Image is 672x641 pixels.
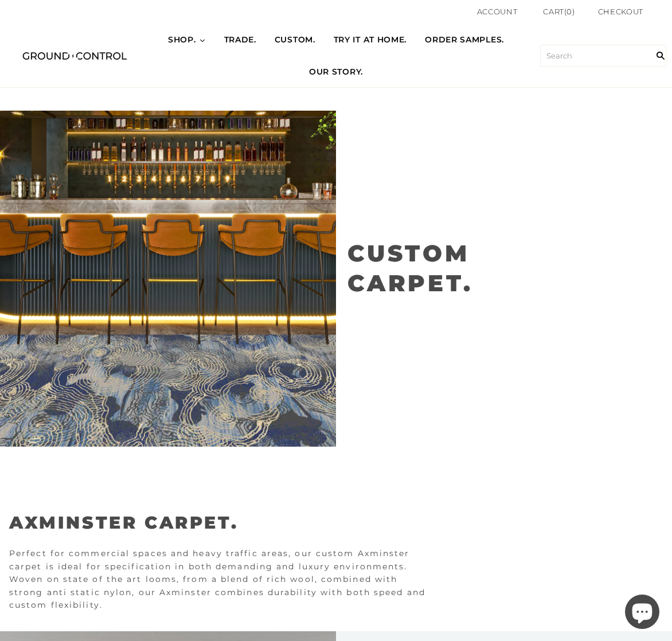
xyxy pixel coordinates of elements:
a: OUR STORY. [300,56,372,88]
a: TRY IT AT HOME. [325,24,416,56]
span: Cart [543,7,564,16]
span: CUSTOM CARPET. [347,239,473,297]
span: TRADE. [224,34,256,46]
a: TRADE. [215,24,265,56]
span: TRY IT AT HOME. [334,34,407,46]
span: OUR STORY. [309,67,363,78]
span: AXMINSTER CARPET. [9,512,238,533]
a: CUSTOM. [265,24,325,56]
a: SHOP. [159,24,215,56]
span: CUSTOM. [275,34,315,46]
span: Perfect for commercial spaces and heavy traffic areas, our custom Axminster carpet is ideal for s... [9,547,433,611]
span: ORDER SAMPLES. [425,34,504,46]
input: Search [649,24,672,87]
inbox-online-store-chat: Shopify online store chat [622,595,663,632]
a: ORDER SAMPLES. [416,24,513,56]
input: Search [540,45,666,67]
span: 0 [566,7,572,16]
span: SHOP. [168,34,196,46]
a: Cart(0) [543,6,575,18]
a: Account [477,7,518,16]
